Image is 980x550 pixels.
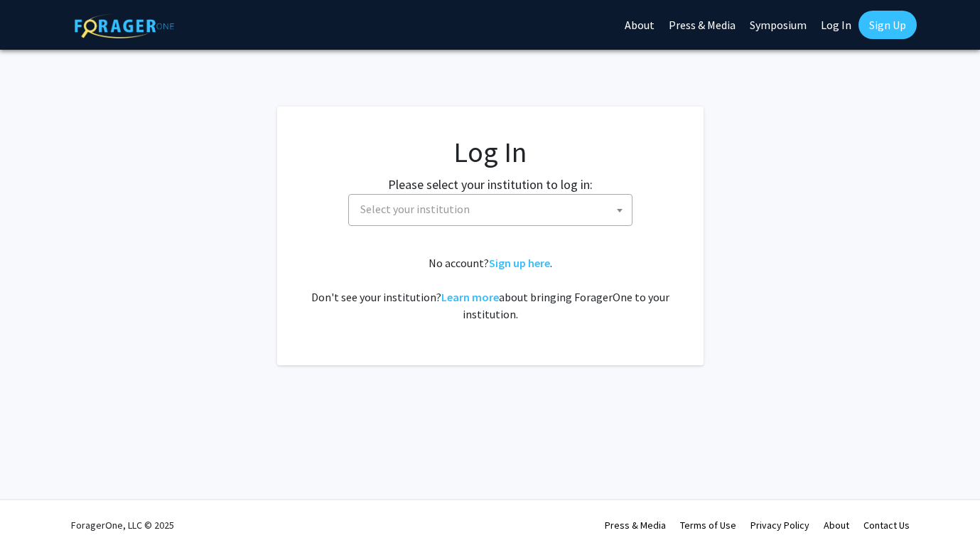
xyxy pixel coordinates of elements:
h1: Log In [306,135,675,169]
a: Sign Up [858,11,917,39]
img: ForagerOne Logo [75,14,174,38]
a: About [824,519,849,532]
a: Learn more about bringing ForagerOne to your institution [441,290,499,304]
span: Select your institution [355,195,632,224]
span: Select your institution [348,194,632,226]
a: Contact Us [863,519,910,532]
div: ForagerOne, LLC © 2025 [71,500,174,550]
a: Terms of Use [680,519,736,532]
span: Select your institution [360,202,470,216]
iframe: Chat [11,486,60,539]
a: Sign up here [489,256,550,270]
a: Press & Media [605,519,666,532]
a: Privacy Policy [750,519,809,532]
label: Please select your institution to log in: [388,175,593,194]
div: No account? . Don't see your institution? about bringing ForagerOne to your institution. [306,254,675,323]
